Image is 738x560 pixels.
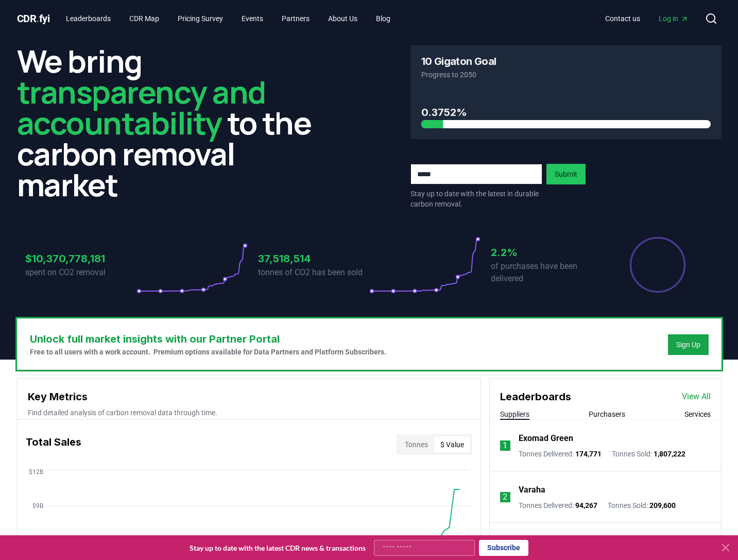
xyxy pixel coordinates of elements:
[503,439,507,452] p: 1
[25,251,136,266] h3: $10,370,778,181
[421,56,496,66] h3: 10 Gigaton Goal
[28,389,470,404] h3: Key Metrics
[320,9,366,28] a: About Us
[649,501,676,510] span: 209,600
[597,9,648,28] a: Contact us
[589,409,625,419] button: Purchasers
[32,502,43,510] tspan: $9B
[434,436,470,453] button: $ Value
[58,9,399,28] nav: Main
[26,434,81,455] h3: Total Sales
[30,331,386,347] h3: Unlock full market insights with our Partner Portal
[650,9,697,28] a: Log in
[597,9,697,28] nav: Main
[612,449,685,459] p: Tonnes Sold :
[682,391,711,403] a: View All
[491,245,602,260] h3: 2.2%
[575,501,597,510] span: 94,267
[28,408,470,418] p: Find detailed analysis of carbon removal data through time.
[258,251,369,266] h3: 37,518,514
[519,484,545,496] a: Varaha
[421,105,711,120] h3: 0.3752%
[676,340,700,350] a: Sign Up
[500,389,571,404] h3: Leaderboards
[36,12,39,25] span: .
[29,468,43,476] tspan: $12B
[410,189,542,209] p: Stay up to date with the latest in durable carbon removal.
[659,13,689,24] span: Log in
[169,9,231,28] a: Pricing Survey
[399,436,434,453] button: Tonnes
[58,9,119,28] a: Leaderboards
[608,500,676,511] p: Tonnes Sold :
[491,260,602,285] p: of purchases have been delivered
[421,70,711,80] p: Progress to 2050
[500,409,529,419] button: Suppliers
[368,9,399,28] a: Blog
[668,334,709,355] button: Sign Up
[25,266,136,279] p: spent on CO2 removal
[17,71,266,144] span: transparency and accountability
[17,11,50,26] a: CDR.fyi
[30,347,386,357] p: Free to all users with a work account. Premium options available for Data Partners and Platform S...
[519,449,602,459] p: Tonnes Delivered :
[503,491,507,503] p: 2
[233,9,271,28] a: Events
[684,409,711,419] button: Services
[121,9,167,28] a: CDR Map
[654,450,685,458] span: 1,807,222
[546,164,586,184] button: Submit
[519,500,597,511] p: Tonnes Delivered :
[273,9,318,28] a: Partners
[629,236,686,294] div: Percentage of sales delivered
[519,432,573,445] a: Exomad Green
[17,12,50,25] span: CDR fyi
[575,450,602,458] span: 174,771
[258,266,369,279] p: tonnes of CO2 has been sold
[17,45,328,200] h2: We bring to the carbon removal market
